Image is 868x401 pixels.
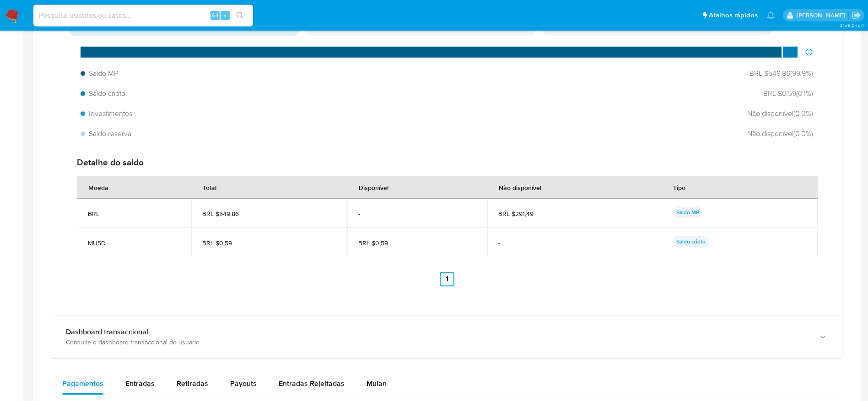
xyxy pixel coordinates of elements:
[224,11,226,20] span: s
[852,11,861,20] a: Sair
[211,11,219,20] span: Alt
[33,10,253,21] input: Pesquise usuários ou casos...
[840,21,863,29] span: 3.159.0-rc-1
[767,11,775,19] a: Notificações
[709,11,758,20] span: Atalhos rápidos
[231,9,249,22] button: search-icon
[797,11,848,20] p: eduardo.dutra@mercadolivre.com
